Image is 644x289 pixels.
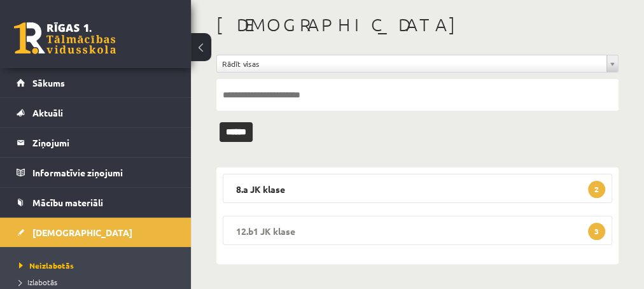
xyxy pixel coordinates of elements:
a: Rīgas 1. Tālmācības vidusskola [14,22,116,54]
span: Mācību materiāli [32,197,103,208]
a: [DEMOGRAPHIC_DATA] [17,218,175,247]
span: 3 [588,223,605,240]
a: Rādīt visas [217,55,618,72]
span: Sākums [32,77,65,88]
legend: Ziņojumi [32,128,175,157]
span: Aktuāli [32,107,63,118]
a: Informatīvie ziņojumi [17,158,175,187]
legend: 12.b1 JK klase [223,216,612,245]
a: Mācību materiāli [17,188,175,217]
legend: Informatīvie ziņojumi [32,158,175,187]
span: Neizlabotās [19,260,74,271]
h1: [DEMOGRAPHIC_DATA] [216,14,619,36]
span: Izlabotās [19,277,57,287]
a: Sākums [17,68,175,97]
a: Ziņojumi [17,128,175,157]
a: Neizlabotās [19,260,178,271]
span: Rādīt visas [222,55,601,72]
legend: 8.a JK klase [223,174,612,203]
span: 2 [588,181,605,198]
a: Aktuāli [17,98,175,127]
span: [DEMOGRAPHIC_DATA] [32,227,132,238]
a: Izlabotās [19,276,178,288]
